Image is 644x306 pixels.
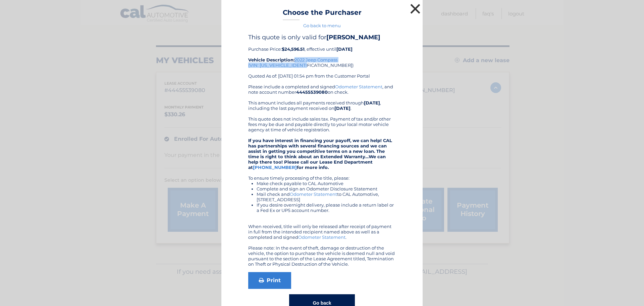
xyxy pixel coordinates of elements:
[257,202,396,213] li: If you desire overnight delivery, please include a return label or a Fed Ex or UPS account number.
[296,89,328,95] b: 44455539080
[257,181,396,186] li: Make check payable to CAL Automotive
[335,84,382,89] a: Odometer Statement
[248,138,392,170] strong: If you have interest in financing your payoff, we can help! CAL has partnerships with several fin...
[334,105,351,111] b: [DATE]
[303,23,341,28] a: Go back to menu
[248,57,294,62] strong: Vehicle Description:
[326,34,380,41] b: [PERSON_NAME]
[248,84,396,267] div: Please include a completed and signed , and note account number on check. This amount includes al...
[248,272,291,289] a: Print
[290,191,337,197] a: Odometer Statement
[257,191,396,202] li: Mail check and to CAL Automotive, [STREET_ADDRESS]
[409,2,422,15] button: ×
[253,165,297,170] a: [PHONE_NUMBER]
[248,34,396,41] h4: This quote is only valid for
[336,46,353,52] b: [DATE]
[248,34,396,84] div: Purchase Price: , effective until 2022 Jeep Compass (VIN: [US_VEHICLE_IDENTIFICATION_NUMBER]) Quo...
[298,234,345,240] a: Odometer Statement
[282,46,305,52] b: $24,596.51
[257,186,396,191] li: Complete and sign an Odometer Disclosure Statement
[283,8,362,20] h3: Choose the Purchaser
[364,100,380,105] b: [DATE]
